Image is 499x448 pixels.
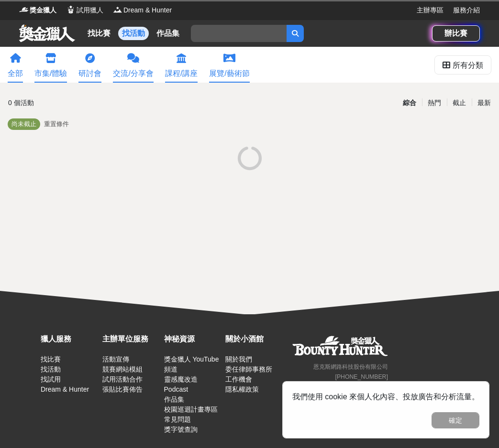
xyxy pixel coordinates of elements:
a: Dream & Hunter [41,385,89,393]
div: 展覽/藝術節 [209,68,249,79]
a: 工作機會 [225,375,252,383]
a: 找活動 [118,27,149,40]
a: LogoDream & Hunter [113,5,172,15]
div: 課程/講座 [165,68,198,79]
a: 服務介紹 [453,5,480,15]
a: 競賽網站模組 [102,365,143,373]
div: 0 個活動 [8,95,168,111]
button: 確定 [432,412,479,428]
a: 靈感魔改造 Podcast [164,375,198,393]
div: 交流/分享會 [113,68,153,79]
a: 隱私權政策 [225,385,259,393]
a: 市集/體驗 [34,47,67,83]
div: 綜合 [397,95,422,111]
a: 獎字號查詢 [164,426,198,433]
a: 找試用 [41,375,61,383]
a: 展覽/藝術節 [209,47,249,83]
a: 找比賽 [41,355,61,363]
span: 試用獵人 [77,5,103,15]
a: 活動宣傳 [102,355,129,363]
a: 獎金獵人 YouTube 頻道 [164,355,219,373]
a: 張貼比賽佈告 [102,385,143,393]
img: Logo [113,5,122,14]
a: 作品集 [164,395,184,403]
div: 神秘資源 [164,333,221,345]
div: 市集/體驗 [34,68,67,79]
div: 最新 [472,95,497,111]
div: 所有分類 [453,56,483,75]
a: 辦比賽 [432,25,480,42]
a: 試用活動合作 [102,375,143,383]
div: 關於小酒館 [225,333,282,345]
a: 課程/講座 [165,47,198,83]
a: Logo試用獵人 [66,5,103,15]
div: 獵人服務 [41,333,98,345]
a: 找活動 [41,365,61,373]
span: 獎金獵人 [30,5,56,15]
span: 我們使用 cookie 來個人化內容、投放廣告和分析流量。 [292,393,479,401]
small: [PHONE_NUMBER] [335,373,388,380]
a: 主辦專區 [417,5,444,15]
a: 校園巡迴計畫專區 [164,405,218,413]
img: Logo [19,5,29,14]
div: 研討會 [78,68,101,79]
a: 交流/分享會 [113,47,153,83]
a: 常見問題 [164,416,191,423]
div: 主辦單位服務 [102,333,159,345]
small: 恩克斯網路科技股份有限公司 [313,363,388,370]
div: 全部 [8,68,23,79]
a: 研討會 [78,47,101,83]
a: 找比賽 [84,27,114,40]
a: 關於我們 [225,355,252,363]
img: Logo [66,5,76,14]
a: 委任律師事務所 [225,365,272,373]
a: 作品集 [153,27,183,40]
span: 尚未截止 [11,120,36,128]
a: 全部 [8,47,23,83]
span: Dream & Hunter [123,5,172,15]
div: 截止 [447,95,472,111]
span: 重置條件 [44,120,69,128]
a: Logo獎金獵人 [19,5,56,15]
div: 熱門 [422,95,447,111]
